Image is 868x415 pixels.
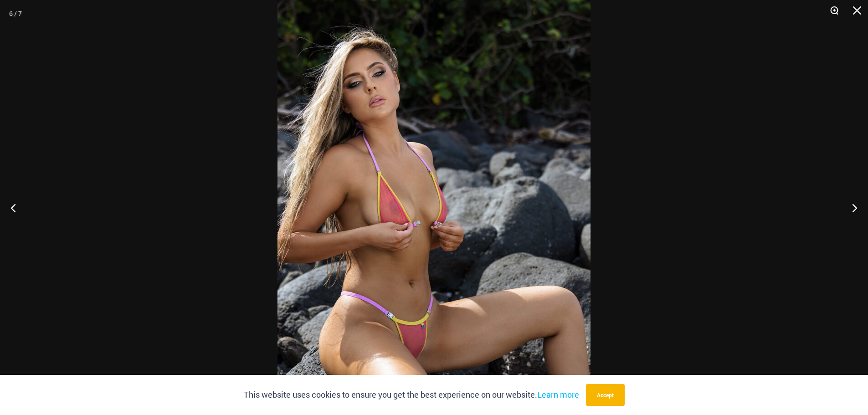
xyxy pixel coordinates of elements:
[586,384,625,406] button: Accept
[537,389,579,400] a: Learn more
[834,185,868,231] button: Next
[9,7,22,20] div: 6 / 7
[244,388,579,402] p: This website uses cookies to ensure you get the best experience on our website.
